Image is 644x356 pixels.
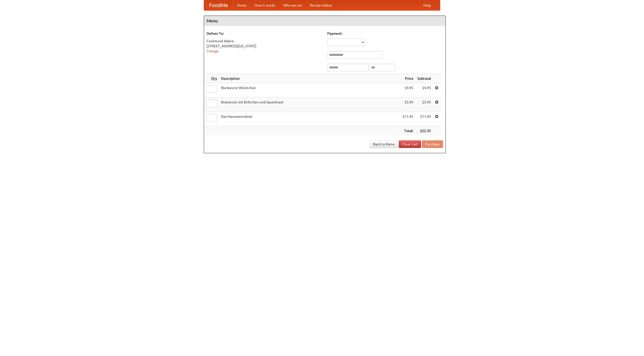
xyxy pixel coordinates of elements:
[207,31,322,36] h5: Deliver To:
[207,49,219,53] a: Change
[370,140,398,148] a: Back to Menu
[219,74,400,83] th: Description
[306,0,336,10] a: Recipe videos
[204,74,219,83] th: Qty
[204,0,233,10] a: FoodMe
[251,0,279,10] a: How it works
[400,112,415,126] td: $11.45
[400,83,415,98] td: $4.95
[233,0,251,10] a: Home
[207,44,322,49] div: [STREET_ADDRESS][US_STATE]
[415,98,433,112] td: $5.95
[207,38,322,44] div: Ceolmund Adaire
[415,126,433,136] th: $22.35
[219,83,400,98] td: Bockwurst Würstchen
[415,83,433,98] td: $4.95
[422,140,443,148] button: Purchase
[419,0,435,10] a: Help
[399,140,421,148] a: Clear Cart
[415,74,433,83] th: Subtotal
[219,98,400,112] td: Bratwurst mit Brötchen und Sauerkraut
[415,112,433,126] td: $11.45
[400,126,415,136] th: Total:
[327,31,443,36] h5: Payment:
[400,74,415,83] th: Price
[204,16,446,26] h4: Menu
[400,98,415,112] td: $5.95
[279,0,306,10] a: Who we are
[219,112,400,126] td: Das Hausmannskost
